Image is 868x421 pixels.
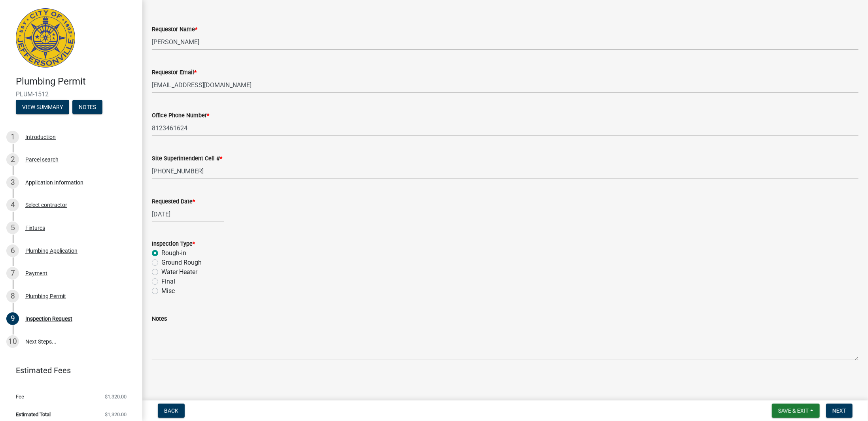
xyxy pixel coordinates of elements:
div: 7 [6,267,19,280]
div: 6 [6,244,19,257]
div: Plumbing Application [25,248,78,254]
div: Application Information [25,180,83,185]
span: Fee [16,394,24,399]
div: Plumbing Permit [25,293,66,299]
span: Back [164,408,178,414]
div: 3 [6,176,19,189]
label: Notes [152,316,167,322]
label: Inspection Type [152,241,195,247]
span: $1,320.00 [105,394,127,399]
h4: Plumbing Permit [16,76,136,87]
wm-modal-confirm: Summary [16,104,69,111]
span: Save & Exit [778,408,809,414]
div: 4 [6,199,19,211]
label: Site Superintendent Cell # [152,156,222,162]
button: Save & Exit [772,404,820,418]
div: 5 [6,222,19,234]
label: Rough-in [161,248,186,258]
div: 9 [6,312,19,325]
label: Ground Rough [161,258,202,267]
div: 2 [6,153,19,166]
label: Misc [161,286,175,296]
label: Requested Date [152,199,195,205]
div: Select contractor [25,202,67,208]
div: 1 [6,131,19,143]
label: Water Heater [161,267,197,277]
span: PLUM-1512 [16,90,127,98]
label: Requestor Email [152,70,197,75]
div: Parcel search [25,157,59,162]
button: Notes [72,100,102,114]
span: Next [832,408,846,414]
div: Inspection Request [25,316,72,321]
div: 8 [6,290,19,303]
img: City of Jeffersonville, Indiana [16,8,75,68]
div: Introduction [25,134,56,140]
wm-modal-confirm: Notes [72,104,102,111]
div: 10 [6,335,19,348]
button: Next [826,404,853,418]
div: Fixtures [25,225,45,231]
input: mm/dd/yyyy [152,206,224,222]
a: Estimated Fees [6,363,130,378]
span: Estimated Total [16,412,51,417]
button: View Summary [16,100,69,114]
button: Back [158,404,185,418]
span: $1,320.00 [105,412,127,417]
label: Office Phone Number [152,113,209,118]
div: Payment [25,271,47,276]
label: Requestor Name [152,27,197,32]
label: Final [161,277,175,286]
